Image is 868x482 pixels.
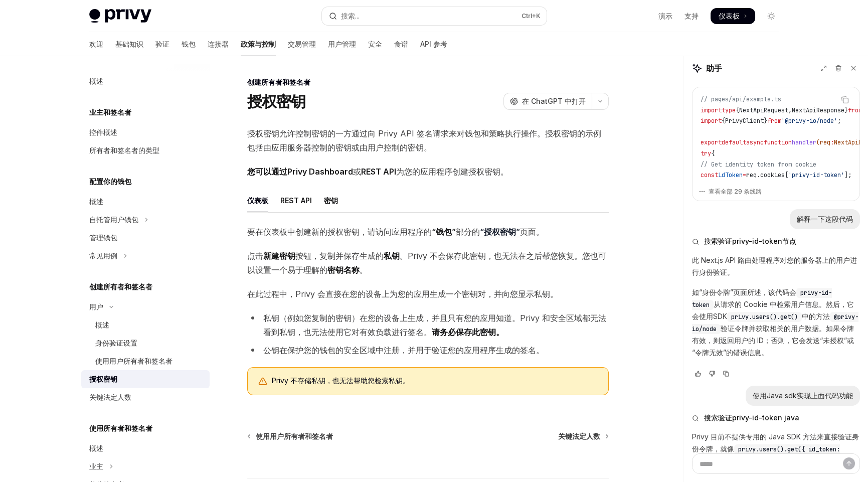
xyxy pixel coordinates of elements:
span: import [701,106,722,114]
font: 密钥 [324,196,338,205]
font: 或 [353,167,361,177]
button: 切换自托管用户钱包部分 [81,211,210,229]
font: 钱包 [182,40,196,48]
font: API 参考 [420,40,447,48]
button: 搜索验证privy-id-token节点 [692,236,860,246]
font: 支持 [684,12,699,20]
span: idToken [718,171,743,179]
font: 授权密钥允许控制密钥的一方通过向 Privy API 签名请求来对钱包和策略执行操作。授权密钥的示例包括由应用服务器控制的密钥或由用户控制的密钥。 [247,128,601,152]
span: : [830,138,834,146]
span: ]; [844,171,851,179]
a: 控件概述 [81,123,210,141]
a: 使用用户所有者和签名者 [81,352,210,370]
span: try [701,149,711,157]
font: 创建所有者和签名者 [89,282,152,291]
span: import [701,117,722,125]
font: 演示 [658,12,672,20]
span: type [722,106,736,114]
span: // Get identity token from cookie [701,160,816,169]
span: , [788,106,792,114]
font: 。 [360,265,368,275]
font: 控件概述 [89,128,117,136]
font: REST API [361,167,396,177]
button: 切换常见用例部分 [81,247,210,265]
button: 搜索验证privy-id-token java [692,413,860,423]
a: 身份验证设置 [81,334,210,352]
font: 使用所有者和签名者 [89,424,152,432]
a: 钱包 [182,32,196,56]
span: { [736,106,739,114]
font: 食谱 [394,40,408,48]
span: @privy-io/node [692,313,858,333]
a: 验证 [155,32,169,56]
a: 仪表板 [711,8,755,24]
font: 。Privy 不会保存此密钥，也无法在之后帮您恢复。您也可以设置一个易于理解的 [247,251,606,275]
span: ( [816,138,820,146]
font: 欢迎 [89,40,103,48]
font: 概述 [89,197,103,206]
font: 概述 [89,444,103,452]
font: 搜索验证privy-id-token java [704,413,799,422]
span: from [767,117,781,125]
button: 切换所有者部分 [81,457,210,475]
font: 页面。 [520,227,544,237]
span: export [701,138,722,146]
font: 点击 [247,251,263,261]
font: 中的方法 [802,312,830,320]
a: “授权密钥” [480,227,520,237]
font: 私钥（例如您复制的密钥）在您的设备上生成，并且只有您的应用知道。Privy 和安全区域都无法看到私钥，也无法使用它对有效负载进行签名。 [263,313,606,337]
font: 密钥名称 [327,265,360,275]
font: 所有者和签名者的类型 [89,146,159,154]
font: 助手 [706,63,722,73]
a: 欢迎 [89,32,103,56]
font: 公钥在保护您的钱包的安全区域中注册，并用于验证您的应用程序生成的签名。 [263,345,544,355]
img: 灯光标志 [89,9,151,23]
font: 授权密钥 [89,375,117,383]
span: } [764,117,767,125]
a: 使用用户所有者和签名者 [248,431,333,441]
a: 安全 [368,32,382,56]
font: 关键法定人数 [558,432,600,440]
font: 。 [500,167,508,177]
a: 食谱 [394,32,408,56]
font: 仪表板 [719,12,740,20]
font: 为您的应用程序创建授权密钥 [396,167,500,177]
a: 概述 [81,72,210,90]
a: 关键法定人数 [81,388,210,406]
font: 验证 [155,40,169,48]
font: 常见用例 [89,251,117,260]
font: 连接器 [208,40,229,48]
font: 在此过程中，Privy 会直接在您的设备上为您的应用生成一个密钥对，并向您显示私钥。 [247,289,558,299]
a: 连接器 [208,32,229,56]
font: 政策与控制 [241,40,276,48]
span: cookies [760,171,785,179]
span: handler [792,138,816,146]
font: 解释一下这段代码 [797,215,853,223]
textarea: 提问... [692,453,860,474]
font: 查看全部 29 条线路 [709,188,762,195]
font: 私钥 [384,251,400,261]
font: Privy 不存储私钥，也无法帮助您检索私钥。 [272,376,410,385]
button: 切换暗模式 [763,8,779,24]
span: req [746,171,757,179]
font: 按钮，复制并保存生成的 [295,251,384,261]
a: 授权密钥 [81,370,210,388]
font: 用户管理 [328,40,356,48]
font: 您可以通过Privy Dashboard [247,167,353,177]
span: 'privy-id-token' [788,171,844,179]
button: 投票认为回应很好 [692,369,704,379]
button: 查看全部 29 条线路 [699,185,853,199]
button: 打开搜索 [322,7,547,25]
font: 在 ChatGPT 中打开 [522,97,586,105]
font: 自托管用户钱包 [89,215,138,224]
span: NextApiRequest [739,106,788,114]
font: 搜索验证privy-id-token节点 [704,237,796,245]
span: async [746,138,764,146]
span: PrivyClient [725,117,764,125]
svg: 警告 [258,377,268,387]
a: 关键法定人数 [558,431,608,441]
a: 管理钱包 [81,229,210,247]
span: [ [785,171,788,179]
font: 业主 [89,462,103,470]
font: 用户 [89,302,103,311]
